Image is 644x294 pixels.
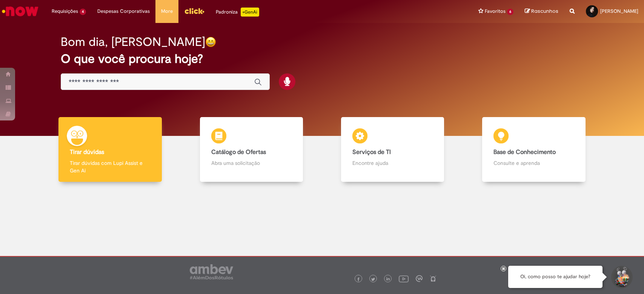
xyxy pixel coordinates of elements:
img: logo_footer_facebook.png [357,277,360,281]
span: [PERSON_NAME] [600,8,638,14]
a: Rascunhos [525,8,558,15]
a: Tirar dúvidas Tirar dúvidas com Lupi Assist e Gen Ai [40,117,181,182]
img: logo_footer_naosei.png [430,275,437,282]
span: 4 [80,9,86,15]
span: 6 [507,9,513,15]
button: Iniciar Conversa de Suporte [610,266,633,288]
img: logo_footer_ambev_rotulo_gray.png [190,264,233,279]
p: Consulte e aprenda [493,159,574,167]
img: logo_footer_twitter.png [371,277,375,281]
span: Rascunhos [531,8,558,15]
p: Tirar dúvidas com Lupi Assist e Gen Ai [70,159,150,174]
a: Catálogo de Ofertas Abra uma solicitação [181,117,322,182]
b: Base de Conhecimento [493,148,556,156]
b: Tirar dúvidas [70,148,104,156]
img: logo_footer_workplace.png [416,275,423,282]
b: Catálogo de Ofertas [211,148,266,156]
p: +GenAi [241,8,259,17]
b: Serviços de TI [352,148,391,156]
span: More [161,8,173,15]
p: Encontre ajuda [352,159,433,167]
img: logo_footer_youtube.png [399,274,409,283]
p: Abra uma solicitação [211,159,292,167]
h2: O que você procura hoje? [61,52,583,66]
img: happy-face.png [205,37,216,47]
span: Favoritos [485,8,506,15]
span: Despesas Corporativas [97,8,150,15]
div: Padroniza [216,8,259,17]
a: Base de Conhecimento Consulte e aprenda [463,117,604,182]
span: Requisições [52,8,78,15]
h2: Bom dia, [PERSON_NAME] [61,35,205,49]
div: Oi, como posso te ajudar hoje? [508,266,603,288]
img: click_logo_yellow_360x200.png [184,5,204,17]
img: logo_footer_linkedin.png [386,277,390,282]
img: ServiceNow [1,4,40,19]
a: Serviços de TI Encontre ajuda [322,117,463,182]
